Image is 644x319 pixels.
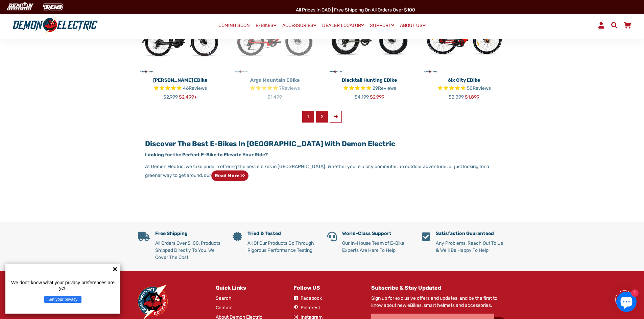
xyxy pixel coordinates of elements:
a: COMING SOON [216,21,252,30]
span: $2,099 [449,94,464,100]
span: Reviews [189,85,207,91]
a: Search [216,295,232,302]
span: Reviews [282,85,300,91]
p: [PERSON_NAME] eBike [138,77,222,84]
span: 50 reviews [467,85,491,91]
h4: Quick Links [216,285,283,291]
h5: World-Class Support [342,231,412,237]
a: 6ix City eBike Rated 4.8 out of 5 stars 50 reviews $2,099 $1,899 [422,74,506,101]
a: DEALER LOCATOR [320,21,366,30]
h5: Tried & Tested [247,231,317,237]
a: SUPPORT [367,21,397,30]
p: All Of Our Products Go Through Rigorous Performance Testing [247,240,317,254]
span: $4,199 [355,94,369,100]
p: 6ix City eBike [422,77,506,84]
p: Blacktail Hunting eBike [327,77,412,84]
a: ABOUT US [398,21,428,30]
h2: Discover the Best E-Bikes in [GEOGRAPHIC_DATA] with Demon Electric [145,139,499,148]
span: 46 reviews [183,85,207,91]
span: Rated 4.8 out of 5 stars 50 reviews [422,85,506,92]
img: Demon Electric [3,1,36,12]
strong: Looking for the Perfect E-Bike to Elevate Your Ride? [145,152,268,158]
a: E-BIKES [253,21,279,30]
span: $2,999 [163,94,178,100]
span: Rated 4.7 out of 5 stars 29 reviews [327,85,412,92]
span: $1,899 [465,94,479,100]
a: [PERSON_NAME] eBike Rated 4.6 out of 5 stars 46 reviews $2,999 $2,499+ [138,74,222,101]
img: Demon Electric logo [10,17,100,34]
a: Facebook [293,295,322,302]
span: All Prices in CAD | Free shipping on all orders over $100 [296,7,415,13]
a: ACCESSORIES [280,21,319,30]
inbox-online-store-chat: Shopify online store chat [614,292,639,314]
a: 2 [316,111,328,123]
a: Contact [216,304,233,311]
span: $2,999 [370,94,384,100]
span: Rated 4.9 out of 5 stars 7 reviews [233,85,317,92]
a: Pinterest [293,304,320,311]
p: Any Problems, Reach Out To Us & We'll Be Happy To Help [436,240,506,254]
p: Argo Mountain eBike [233,77,317,84]
span: $2,499+ [179,94,197,100]
span: $1,499 [267,94,282,100]
span: 1 [302,111,314,123]
p: We don't know what your privacy preferences are yet. [8,280,118,291]
span: Rated 4.6 out of 5 stars 46 reviews [138,85,222,92]
img: TGB Canada [39,1,67,12]
h5: Free Shipping [155,231,222,237]
strong: Read more >> [215,173,245,179]
p: At Demon Electric, we take pride in offering the best e bikes in [GEOGRAPHIC_DATA]. Whether you’r... [145,163,499,181]
a: Argo Mountain eBike Rated 4.9 out of 5 stars 7 reviews $1,499 [233,74,317,101]
p: Our In-House Team of E-Bike Experts Are Here To Help [342,240,412,254]
span: Reviews [378,85,396,91]
span: 29 reviews [373,85,396,91]
h5: Satisfaction Guaranteed [436,231,506,237]
span: 7 reviews [279,85,300,91]
h4: Follow US [293,285,361,291]
a: Blacktail Hunting eBike Rated 4.7 out of 5 stars 29 reviews $4,199 $2,999 [327,74,412,101]
h4: Subscribe & Stay Updated [371,285,506,291]
p: All Orders Over $100, Products Shipped Directly To You, We Cover The Cost [155,240,222,261]
p: Sign up for exclusive offers and updates, and be the first to know about new eBikes, smart helmet... [371,295,506,309]
button: Set your privacy [44,296,81,303]
span: Reviews [473,85,491,91]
